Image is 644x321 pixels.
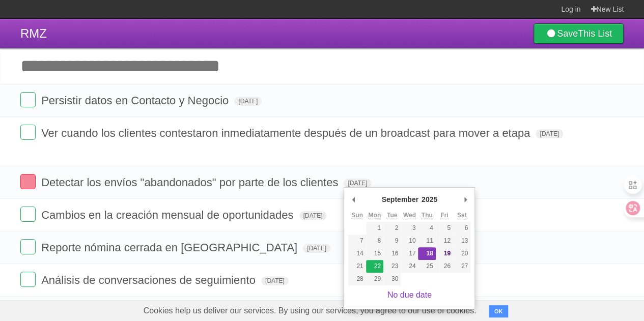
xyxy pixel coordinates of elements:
[368,212,381,219] abbr: Monday
[418,235,435,247] button: 11
[380,192,420,207] div: September
[348,192,358,207] button: Previous Month
[234,97,262,106] span: [DATE]
[351,212,363,219] abbr: Sunday
[418,222,435,235] button: 4
[20,125,36,140] label: Done
[41,94,231,107] span: Persistir datos en Contacto y Negocio
[303,244,330,253] span: [DATE]
[387,290,432,299] a: No due date
[401,222,418,235] button: 3
[348,247,366,260] button: 14
[344,179,371,188] span: [DATE]
[348,235,366,247] button: 7
[261,276,289,285] span: [DATE]
[401,260,418,273] button: 24
[453,247,470,260] button: 20
[436,247,453,260] button: 19
[534,23,624,44] a: SaveThis List
[20,26,47,40] span: RMZ
[453,260,470,273] button: 27
[453,235,470,247] button: 13
[20,174,36,189] label: Done
[133,301,487,321] span: Cookies help us deliver our services. By using our services, you agree to our use of cookies.
[401,247,418,260] button: 17
[420,192,439,207] div: 2025
[41,176,341,189] span: Detectar los envíos "abandonados" por parte de los clientes
[41,127,533,139] span: Ver cuando los clientes contestaron inmediatamente después de un broadcast para mover a etapa
[299,211,327,220] span: [DATE]
[348,273,366,285] button: 28
[366,235,383,247] button: 8
[418,247,435,260] button: 18
[383,235,401,247] button: 9
[489,305,509,317] button: OK
[436,222,453,235] button: 5
[20,207,36,222] label: Done
[366,260,383,273] button: 22
[383,260,401,273] button: 23
[536,129,563,138] span: [DATE]
[41,209,296,221] span: Cambios en la creación mensual de oportunidades
[41,274,258,286] span: Análisis de conversaciones de seguimiento
[366,273,383,285] button: 29
[578,28,612,39] b: This List
[20,272,36,287] label: Done
[348,260,366,273] button: 21
[383,273,401,285] button: 30
[20,92,36,107] label: Done
[401,235,418,247] button: 10
[41,241,300,254] span: Reporte nómina cerrada en [GEOGRAPHIC_DATA]
[383,222,401,235] button: 2
[440,212,448,219] abbr: Friday
[457,212,467,219] abbr: Saturday
[422,212,433,219] abbr: Thursday
[418,260,435,273] button: 25
[403,212,416,219] abbr: Wednesday
[366,222,383,235] button: 1
[460,192,470,207] button: Next Month
[366,247,383,260] button: 15
[453,222,470,235] button: 6
[383,247,401,260] button: 16
[436,260,453,273] button: 26
[387,212,397,219] abbr: Tuesday
[20,239,36,254] label: Done
[436,235,453,247] button: 12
